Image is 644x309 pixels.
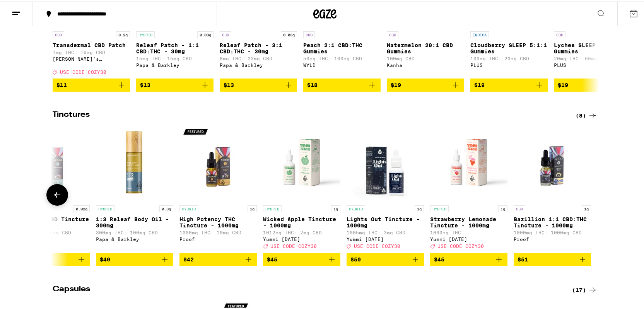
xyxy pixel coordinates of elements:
[73,204,90,211] p: 0.02g
[263,251,340,265] button: Add to bag
[263,229,340,234] p: 1012mg THC: 2mg CBD
[53,77,130,90] button: Add to bag
[136,77,214,90] button: Add to bag
[470,41,548,53] p: Cloudberry SLEEP 5:1:1 Gummies
[281,30,297,37] p: 0.03g
[220,61,297,66] div: Papa & Barkley
[303,61,381,66] div: WYLD
[576,109,597,119] a: (8)
[96,229,173,234] p: 300mg THC: 100mg CBD
[354,242,400,248] span: USE CODE COZY30
[136,30,155,37] p: HYBRID
[303,55,381,60] p: 50mg THC: 100mg CBD
[347,229,424,234] p: 1005mg THC: 3mg CBD
[263,123,340,251] a: Open page for Wicked Apple Tincture - 1000mg from Yummi Karma
[96,235,173,240] div: Papa & Barkley
[470,55,548,60] p: 100mg THC: 20mg CBD
[347,235,424,240] div: Yummi [DATE]
[518,255,528,261] span: $51
[53,48,130,53] p: 1mg THC: 10mg CBD
[224,80,234,87] span: $13
[387,41,464,53] p: Watermelon 20:1 CBD Gummies
[430,229,507,234] p: 1000mg THC
[263,123,340,200] img: Yummi Karma - Wicked Apple Tincture - 1000mg
[387,61,464,66] div: Kanha
[136,61,214,66] div: Papa & Barkley
[96,251,173,265] button: Add to bag
[183,255,194,261] span: $42
[96,123,173,200] img: Papa & Barkley - 1:3 Releaf Body Oil - 300mg
[179,123,257,200] img: Proof - High Potency THC Tincture - 1000mg
[514,251,591,265] button: Add to bag
[220,55,297,60] p: 8mg THC: 23mg CBD
[572,284,597,293] a: (17)
[430,123,507,251] a: Open page for Strawberry Lemonade Tincture - 1000mg from Yummi Karma
[347,215,424,227] p: Lights Out Tincture - 1000mg
[331,204,340,211] p: 1g
[434,255,444,261] span: $45
[12,235,90,240] div: Proof
[514,215,591,227] p: Bazillion 1:1 CBD:THC Tincture - 1000mg
[387,30,398,37] p: CBD
[430,123,507,200] img: Yummi Karma - Strawberry Lemonade Tincture - 1000mg
[514,235,591,240] div: Proof
[554,30,565,37] p: CBD
[248,204,257,211] p: 1g
[140,80,150,87] span: $13
[430,215,507,227] p: Strawberry Lemonade Tincture - 1000mg
[56,80,67,87] span: $11
[514,204,525,211] p: CBD
[347,123,424,200] img: Yummi Karma - Lights Out Tincture - 1000mg
[179,215,257,227] p: High Potency THC Tincture - 1000mg
[53,284,559,293] h2: Capsules
[179,229,257,234] p: 1000mg THC: 10mg CBD
[96,215,173,227] p: 1:3 Releaf Body Oil - 300mg
[12,229,90,234] p: 15mg THC: 300mg CBD
[53,55,130,60] div: [PERSON_NAME]'s Medicinals
[267,255,277,261] span: $45
[263,235,340,240] div: Yummi [DATE]
[116,30,130,37] p: 0.2g
[391,80,401,87] span: $19
[415,204,424,211] p: 1g
[303,41,381,53] p: Peach 2:1 CBD:THC Gummies
[220,30,231,37] p: CBD
[437,242,484,248] span: USE CODE COZY30
[5,5,56,12] span: Hi. Need any help?
[470,61,548,66] div: PLUS
[100,255,110,261] span: $40
[12,123,90,251] a: Open page for 20:1 High CBD Tincture - 15mg from Proof
[387,77,464,90] button: Add to bag
[179,123,257,251] a: Open page for High Potency THC Tincture - 1000mg from Proof
[347,123,424,251] a: Open page for Lights Out Tincture - 1000mg from Yummi Karma
[220,77,297,90] button: Add to bag
[270,242,317,248] span: USE CODE COZY30
[470,77,548,90] button: Add to bag
[554,61,631,66] div: PLUS
[12,123,90,200] img: Proof - 20:1 High CBD Tincture - 15mg
[53,109,559,119] h2: Tinctures
[96,123,173,251] a: Open page for 1:3 Releaf Body Oil - 300mg from Papa & Barkley
[347,251,424,265] button: Add to bag
[470,30,489,37] p: INDICA
[474,80,485,87] span: $19
[347,204,365,211] p: HYBRID
[554,77,631,90] button: Add to bag
[60,68,106,73] span: USE CODE COZY30
[53,41,130,47] p: Transdermal CBD Patch
[263,204,282,211] p: HYBRID
[387,55,464,60] p: 100mg CBD
[498,204,507,211] p: 1g
[179,204,198,211] p: HYBRID
[220,41,297,53] p: Releaf Patch - 3:1 CBD:THC - 30mg
[303,77,381,90] button: Add to bag
[514,123,591,251] a: Open page for Bazillion 1:1 CBD:THC Tincture - 1000mg from Proof
[430,251,507,265] button: Add to bag
[514,229,591,234] p: 1000mg THC: 1000mg CBD
[12,251,90,265] button: Add to bag
[136,41,214,53] p: Releaf Patch - 1:1 CBD:THC - 30mg
[350,255,361,261] span: $50
[554,41,631,53] p: Lychee SLEEP 1:2:3 Gummies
